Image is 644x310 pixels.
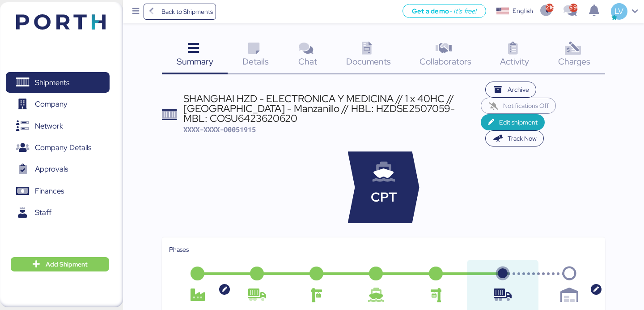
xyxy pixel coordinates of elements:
span: Summary [177,56,213,67]
span: Documents [346,56,391,67]
a: Network [6,116,110,136]
button: Track Now [485,130,544,146]
span: Add Shipment [46,259,88,270]
span: Finances [35,185,64,198]
a: Finances [6,181,110,202]
span: CPT [371,188,397,207]
span: Collaborators [419,56,471,67]
a: Approvals [6,159,110,180]
a: Company [6,94,110,115]
span: Notifications Off [503,100,549,111]
a: Staff [6,202,110,223]
span: Approvals [35,163,68,176]
span: Track Now [508,133,537,144]
button: Archive [485,82,536,98]
button: Add Shipment [11,257,109,271]
span: Edit shipment [499,117,538,128]
span: Staff [35,206,51,219]
div: English [513,6,533,16]
a: Company Details [6,138,110,158]
span: Archive [508,84,529,95]
button: Notifications Off [481,98,556,114]
button: Edit shipment [481,114,545,130]
span: Charges [558,56,590,67]
span: Activity [500,56,529,67]
a: Back to Shipments [144,4,216,20]
div: SHANGHAI HZD - ELECTRONICA Y MEDICINA // 1 x 40HC // [GEOGRAPHIC_DATA] - Manzanillo // HBL: HZDSE... [183,94,481,124]
span: Company [35,98,68,111]
span: XXXX-XXXX-O0051915 [183,125,256,134]
a: Shipments [6,72,110,93]
span: Network [35,120,63,133]
span: Chat [298,56,317,67]
span: Company Details [35,141,91,154]
span: LV [614,5,623,17]
button: Menu [128,4,144,19]
div: Phases [169,245,597,254]
span: Shipments [35,76,69,89]
span: Details [242,56,269,67]
span: Back to Shipments [161,6,213,17]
